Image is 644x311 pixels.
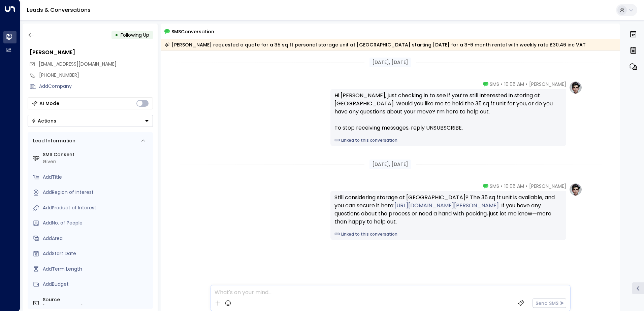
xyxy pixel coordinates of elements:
[30,48,153,57] div: [PERSON_NAME]
[31,137,75,144] div: Lead Information
[504,183,524,189] span: 10:06 AM
[43,266,150,273] div: AddTerm Length
[43,219,150,227] div: AddNo. of People
[569,183,582,196] img: profile-logo.png
[369,160,411,169] div: [DATE], [DATE]
[526,183,527,189] span: •
[43,235,150,242] div: AddArea
[569,81,582,94] img: profile-logo.png
[334,194,562,226] div: Still considering storage at [GEOGRAPHIC_DATA]? The 35 sq ft unit is available, and you can secur...
[369,58,411,67] div: [DATE], [DATE]
[28,115,153,127] div: Button group with a nested menu
[529,81,566,88] span: [PERSON_NAME]
[334,231,562,237] a: Linked to this conversation
[39,61,117,67] span: [EMAIL_ADDRESS][DOMAIN_NAME]
[334,92,562,132] div: Hi [PERSON_NAME], just checking in to see if you’re still interested in storing at [GEOGRAPHIC_DA...
[490,81,499,88] span: SMS
[115,29,118,41] div: •
[394,202,499,210] a: [URL][DOMAIN_NAME][PERSON_NAME]
[43,204,150,211] div: AddProduct of Interest
[529,183,566,189] span: [PERSON_NAME]
[121,32,149,38] span: Following Up
[39,100,59,107] div: AI Mode
[490,183,499,189] span: SMS
[43,151,150,158] label: SMS Consent
[27,6,91,14] a: Leads & Conversations
[31,118,56,124] div: Actions
[43,189,150,196] div: AddRegion of Interest
[39,83,153,90] div: AddCompany
[39,72,153,79] div: [PHONE_NUMBER]
[171,28,214,35] span: SMS Conversation
[43,174,150,181] div: AddTitle
[39,61,117,68] span: rebeccaralphs@hotmail.co.uk
[43,158,150,165] div: Given
[43,250,150,257] div: AddStart Date
[526,81,527,88] span: •
[164,41,586,48] div: [PERSON_NAME] requested a quote for a 35 sq ft personal storage unit at [GEOGRAPHIC_DATA] startin...
[334,137,562,143] a: Linked to this conversation
[501,81,503,88] span: •
[28,115,153,127] button: Actions
[43,281,150,288] div: AddBudget
[43,303,150,310] div: [PHONE_NUMBER]
[501,183,503,189] span: •
[504,81,524,88] span: 10:06 AM
[43,296,150,303] label: Source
